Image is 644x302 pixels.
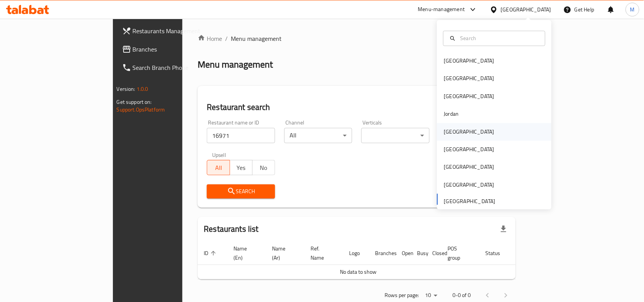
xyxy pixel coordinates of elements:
[452,291,471,300] p: 0-0 of 0
[117,97,152,107] span: Get support on:
[494,220,513,238] div: Export file
[311,244,334,262] span: Ref. Name
[485,249,510,258] span: Status
[422,290,440,301] div: Rows per page:
[256,162,272,173] span: No
[630,5,635,14] span: M
[207,160,230,175] button: All
[230,160,253,175] button: Yes
[501,5,551,14] div: [GEOGRAPHIC_DATA]
[212,152,226,158] label: Upsell
[231,34,282,43] span: Menu management
[340,267,377,277] span: No data to show
[233,244,257,262] span: Name (En)
[444,145,494,154] div: [GEOGRAPHIC_DATA]
[198,58,273,71] h2: Menu management
[272,244,295,262] span: Name (Ar)
[198,242,546,279] table: enhanced table
[457,34,541,42] input: Search
[210,162,227,173] span: All
[225,34,228,43] li: /
[444,181,494,189] div: [GEOGRAPHIC_DATA]
[207,128,275,143] input: Search for restaurant name or ID..
[133,26,214,36] span: Restaurants Management
[198,34,516,43] nav: breadcrumb
[284,128,353,143] div: All
[444,92,494,100] div: [GEOGRAPHIC_DATA]
[116,22,221,40] a: Restaurants Management
[204,223,258,235] h2: Restaurants list
[137,84,148,94] span: 1.0.0
[369,242,396,265] th: Branches
[444,57,494,65] div: [GEOGRAPHIC_DATA]
[444,163,494,171] div: [GEOGRAPHIC_DATA]
[396,242,411,265] th: Open
[343,242,369,265] th: Logo
[444,74,494,83] div: [GEOGRAPHIC_DATA]
[426,242,441,265] th: Closed
[385,291,419,300] p: Rows per page:
[207,184,275,199] button: Search
[117,84,135,94] span: Version:
[252,160,275,175] button: No
[418,5,465,14] div: Menu-management
[233,162,250,173] span: Yes
[444,128,494,136] div: [GEOGRAPHIC_DATA]
[444,110,459,118] div: Jordan
[448,244,470,262] span: POS group
[361,128,430,143] div: ​
[133,45,214,54] span: Branches
[213,187,269,196] span: Search
[117,105,165,115] a: Support.OpsPlatform
[116,58,221,77] a: Search Branch Phone
[207,102,507,113] h2: Restaurant search
[411,242,426,265] th: Busy
[116,40,221,58] a: Branches
[204,249,218,258] span: ID
[133,63,214,72] span: Search Branch Phone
